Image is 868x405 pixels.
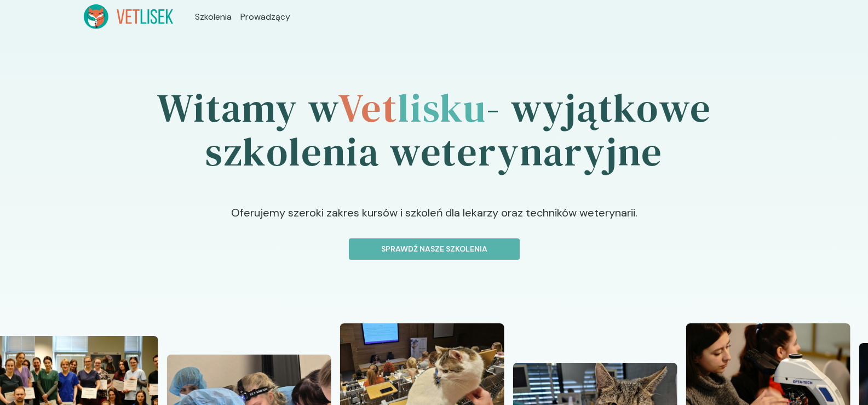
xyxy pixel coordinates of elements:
[358,243,510,255] p: Sprawdź nasze szkolenia
[398,81,486,135] span: lisku
[240,10,290,24] a: Prowadzący
[145,204,723,238] p: Oferujemy szeroki zakres kursów i szkoleń dla lekarzy oraz techników weterynarii.
[84,55,785,204] h1: Witamy w - wyjątkowe szkolenia weterynaryjne
[349,238,520,260] button: Sprawdź nasze szkolenia
[338,81,398,135] span: Vet
[195,10,232,24] a: Szkolenia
